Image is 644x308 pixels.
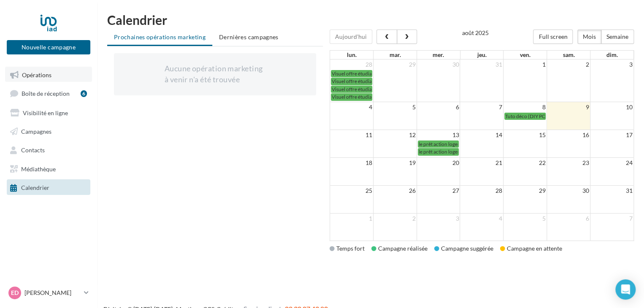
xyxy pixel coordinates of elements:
td: 3 [417,213,460,224]
a: Tuto déco (DIY POTAGER) [504,113,546,120]
td: 13 [417,130,460,140]
td: 27 [417,185,460,196]
td: 9 [547,102,590,112]
button: Nouvelle campagne [7,40,90,54]
div: 6 [81,90,87,97]
td: 3 [590,59,633,70]
span: le prêt action logement [419,141,469,147]
th: ven. [503,51,547,59]
span: Opérations [22,71,51,78]
div: Temps fort [330,244,365,253]
span: Tuto déco (DIY POTAGER) [505,113,563,119]
span: Visibilité en ligne [23,109,68,116]
a: Visuel offre étudiante N°2 [331,70,372,77]
td: 17 [590,130,633,140]
td: 29 [373,59,417,70]
th: jeu. [460,51,503,59]
a: Boîte de réception6 [5,85,92,101]
td: 29 [503,185,547,196]
a: Contacts [5,142,92,157]
a: le prêt action logement [418,140,459,148]
span: Visuel offre étudiante N°2 [332,78,389,84]
th: dim. [590,51,634,59]
td: 5 [373,102,417,112]
a: Médiathèque [5,161,92,176]
span: Dernières campagnes [219,33,279,41]
td: 7 [590,213,633,224]
span: ED [11,289,19,297]
span: Contacts [21,146,45,154]
td: 25 [330,185,373,196]
td: 4 [330,102,373,112]
td: 5 [503,213,547,224]
div: Campagne en attente [500,244,562,253]
a: Campagnes [5,123,92,138]
p: [PERSON_NAME] [24,289,81,297]
td: 28 [460,185,503,196]
div: Aucune opération marketing à venir n'a été trouvée [165,63,265,85]
span: Campagnes [21,127,51,135]
button: Full screen [533,30,573,44]
div: Open Intercom Messenger [615,279,636,300]
th: mar. [373,51,417,59]
h2: août 2025 [462,30,488,36]
td: 2 [547,59,590,70]
td: 8 [503,102,547,112]
td: 4 [460,213,503,224]
a: Visuel offre étudiante N°2 [331,93,372,100]
td: 26 [373,185,417,196]
span: Calendrier [21,184,49,191]
td: 16 [547,130,590,140]
td: 6 [417,102,460,112]
td: 18 [330,157,373,168]
td: 30 [547,185,590,196]
td: 31 [590,185,633,196]
td: 20 [417,157,460,168]
td: 12 [373,130,417,140]
th: sam. [547,51,590,59]
td: 7 [460,102,503,112]
a: Visuel offre étudiante N°2 [331,86,372,93]
a: Opérations [5,67,92,82]
button: Mois [577,30,601,44]
span: Boîte de réception [22,90,70,97]
td: 1 [330,213,373,224]
span: Médiathèque [21,165,56,172]
th: lun. [330,51,373,59]
span: Prochaines opérations marketing [114,33,206,41]
td: 15 [503,130,547,140]
a: Visuel offre étudiante N°2 [331,78,372,85]
a: ED [PERSON_NAME] [7,285,90,301]
td: 31 [460,59,503,70]
td: 10 [590,102,633,112]
span: le prêt action logement [419,149,469,155]
td: 24 [590,157,633,168]
td: 28 [330,59,373,70]
td: 30 [417,59,460,70]
a: Visibilité en ligne [5,105,92,120]
div: Campagne suggérée [434,244,493,253]
td: 14 [460,130,503,140]
td: 19 [373,157,417,168]
span: Visuel offre étudiante N°2 [332,94,389,100]
td: 6 [547,213,590,224]
button: Semaine [601,30,634,44]
td: 22 [503,157,547,168]
td: 2 [373,213,417,224]
th: mer. [417,51,460,59]
td: 1 [503,59,547,70]
a: le prêt action logement [418,148,459,155]
span: Visuel offre étudiante N°2 [332,70,389,77]
td: 23 [547,157,590,168]
a: Calendrier [5,179,92,195]
td: 21 [460,157,503,168]
td: 11 [330,130,373,140]
div: Campagne réalisée [371,244,428,253]
h1: Calendrier [107,14,634,26]
span: Visuel offre étudiante N°2 [332,86,389,92]
button: Aujourd'hui [330,30,372,44]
